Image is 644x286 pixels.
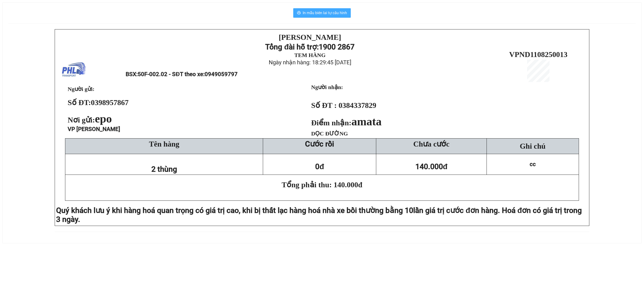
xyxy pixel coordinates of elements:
strong: Người nhận: [311,84,343,90]
span: Quý khách lưu ý khi hàng hoá quan trọng có giá trị cao, khi bị thất lạc hàng hoá nhà xe bồi thườn... [56,206,413,215]
span: amata [351,115,382,128]
span: lần giá trị cước đơn hàng. Hoá đơn có giá trị trong 3 ngày. [56,206,582,224]
strong: Số ĐT: [68,98,129,107]
img: logo [62,58,86,82]
span: BSX: [126,71,237,78]
span: Tổng phải thu: 140.000đ [282,180,362,189]
span: VPND1108250013 [509,50,567,59]
span: printer [297,11,301,15]
strong: Tổng đài hỗ trợ: [265,42,319,51]
span: 140.000đ [415,162,448,171]
span: Người gửi: [68,86,95,92]
strong: Điểm nhận: [311,118,382,127]
strong: Số ĐT : [311,101,337,110]
span: Ngày nhận hàng: 18:29:45 [DATE] [269,59,351,66]
button: printerIn mẫu biên lai tự cấu hình [293,8,351,18]
strong: TEM HÀNG [294,52,326,58]
span: 0đ [315,162,324,171]
span: cc [530,161,536,168]
span: Nơi gửi: [68,116,114,124]
span: DỌC ĐƯỜNG [311,131,348,137]
span: 0949059797 [205,71,238,78]
span: epo [95,112,112,125]
span: 0384337829 [339,101,376,110]
span: Chưa cước [413,140,449,148]
span: Tên hàng [149,140,179,148]
strong: [PERSON_NAME] [279,33,341,41]
span: Ghi chú [520,142,545,150]
strong: Cước rồi [305,139,334,148]
span: 2 thùng [151,165,177,174]
span: In mẫu biên lai tự cấu hình [303,10,347,16]
span: 50F-002.02 - SĐT theo xe: [138,71,237,78]
span: 0398957867 [91,98,129,107]
span: VP [PERSON_NAME] [68,126,120,132]
strong: 1900 2867 [319,42,355,51]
